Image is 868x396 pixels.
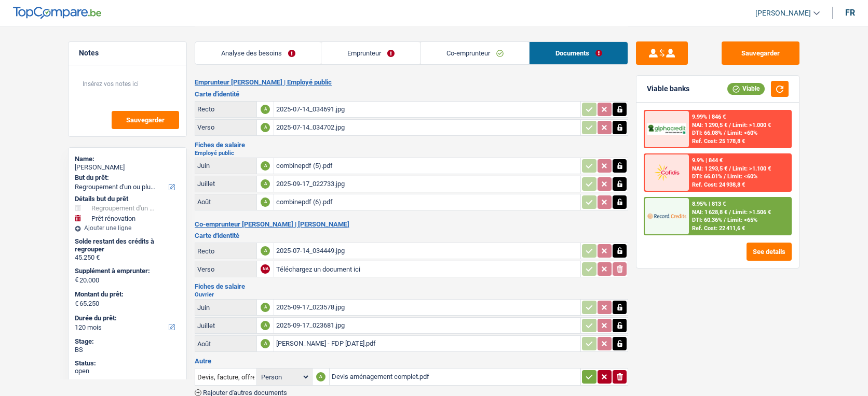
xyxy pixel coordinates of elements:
[195,283,628,290] h3: Fiches de salaire
[692,138,745,145] div: Ref. Cost: 25 178,8 €
[692,122,727,129] span: NAI: 1 290,5 €
[195,42,321,64] a: Analyse des besoins
[692,173,722,180] span: DTI: 66.01%
[112,111,179,129] button: Sauvegarder
[276,158,578,174] div: combinepdf (5).pdf
[195,91,628,97] h3: Carte d'identité
[197,304,254,312] div: Juin
[332,369,579,385] div: Devis aménagement complet.pdf
[75,155,180,163] div: Name:
[647,163,686,182] img: Cofidis
[195,389,287,396] button: Rajouter d'autres documents
[75,163,180,172] div: [PERSON_NAME]
[692,130,722,136] span: DTI: 66.08%
[276,176,578,192] div: 2025-09-17_022733.jpg
[733,165,771,172] span: Limit: >1.100 €
[75,174,178,182] label: But du prêt:
[647,84,689,93] div: Viable banks
[197,247,254,255] div: Recto
[722,41,799,65] button: Sauvegarder
[126,117,165,123] span: Sauvegarder
[276,243,578,259] div: 2025-07-14_034449.jpg
[692,225,745,232] div: Ref. Cost: 22 411,6 €
[75,367,180,375] div: open
[75,267,178,275] label: Supplément à emprunter:
[195,232,628,239] h3: Carte d'identité
[692,217,722,223] span: DTI: 60.36%
[261,123,270,132] div: A
[261,339,270,348] div: A
[75,237,180,253] div: Solde restant des crédits à regrouper
[747,243,792,261] button: See details
[530,42,628,64] a: Documents
[75,276,78,284] span: €
[75,224,180,232] div: Ajouter une ligne
[197,265,254,273] div: Verso
[845,8,855,18] div: fr
[195,142,628,148] h3: Fiches de salaire
[747,5,820,22] a: [PERSON_NAME]
[195,78,628,87] h2: Emprunteur [PERSON_NAME] | Employé public
[195,292,628,298] h2: Ouvrier
[197,162,254,169] div: Juin
[729,209,731,216] span: /
[261,105,270,114] div: A
[197,198,254,206] div: Août
[276,318,578,333] div: 2025-09-17_023681.jpg
[276,336,578,351] div: [PERSON_NAME] - FDP [DATE].pdf
[276,194,578,210] div: combinepdf (6).pdf
[755,9,811,18] span: [PERSON_NAME]
[75,314,178,322] label: Durée du prêt:
[729,122,731,129] span: /
[727,173,757,180] span: Limit: <60%
[724,173,726,180] span: /
[79,49,176,58] h5: Notes
[729,165,731,172] span: /
[276,102,578,117] div: 2025-07-14_034691.jpg
[195,220,628,229] h2: Co-emprunteur [PERSON_NAME] | [PERSON_NAME]
[261,303,270,312] div: A
[261,246,270,256] div: A
[75,346,180,354] div: BS
[197,322,254,330] div: Juillet
[724,130,726,136] span: /
[203,389,287,396] span: Rajouter d'autres documents
[692,209,727,216] span: NAI: 1 628,8 €
[316,372,325,381] div: A
[276,120,578,135] div: 2025-07-14_034702.jpg
[733,209,771,216] span: Limit: >1.506 €
[727,83,765,94] div: Viable
[421,42,529,64] a: Co-emprunteur
[727,130,757,136] span: Limit: <60%
[276,300,578,315] div: 2025-09-17_023578.jpg
[727,217,757,223] span: Limit: <65%
[692,114,726,120] div: 9.99% | 846 €
[75,337,180,346] div: Stage:
[692,157,723,164] div: 9.9% | 844 €
[647,206,686,225] img: Record Credits
[197,123,254,131] div: Verso
[75,290,178,299] label: Montant du prêt:
[75,359,180,367] div: Status:
[75,300,78,308] span: €
[647,123,686,135] img: AlphaCredit
[261,197,270,207] div: A
[75,195,180,203] div: Détails but du prêt
[195,358,628,364] h3: Autre
[195,150,628,156] h2: Employé public
[197,340,254,348] div: Août
[321,42,420,64] a: Emprunteur
[197,180,254,188] div: Juillet
[197,105,254,113] div: Recto
[75,253,180,262] div: 45.250 €
[261,161,270,171] div: A
[733,122,771,129] span: Limit: >1.000 €
[13,7,101,19] img: TopCompare Logo
[692,165,727,172] span: NAI: 1 293,5 €
[692,201,726,207] div: 8.95% | 813 €
[261,321,270,330] div: A
[692,181,745,188] div: Ref. Cost: 24 938,8 €
[261,264,270,274] div: NA
[261,179,270,189] div: A
[724,217,726,223] span: /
